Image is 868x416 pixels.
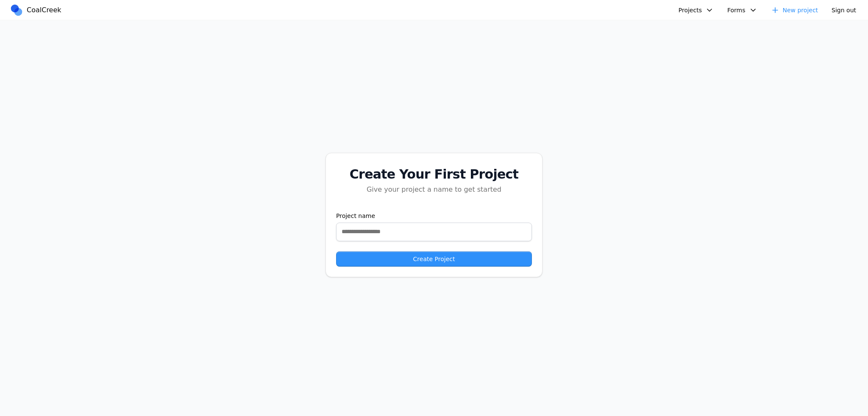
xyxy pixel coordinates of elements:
div: Create Your First Project [336,167,532,182]
div: Give your project a name to get started [336,185,532,195]
button: Create Project [336,251,532,267]
button: Sign out [826,4,861,17]
a: CoalCreek [10,4,65,17]
a: New project [766,4,823,17]
label: Project name [336,212,532,220]
button: Forms [722,4,762,17]
span: CoalCreek [27,5,61,15]
button: Projects [673,4,719,17]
